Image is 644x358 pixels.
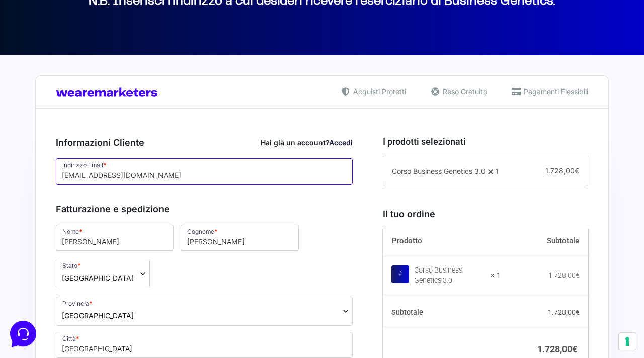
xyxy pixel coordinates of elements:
img: Corso Business Genetics 3.0 [391,265,409,283]
strong: × 1 [491,271,501,281]
bdi: 1.728,00 [548,308,580,316]
input: Nome * [56,225,174,251]
img: dark [32,56,52,76]
h3: Il tuo ordine [383,207,588,221]
h3: Informazioni Cliente [56,136,353,149]
p: Aiuto [155,280,170,289]
button: Aiuto [131,265,193,289]
div: Hai già un account? [261,137,353,148]
a: Accedi [329,138,353,147]
bdi: 1.728,00 [548,271,580,279]
span: € [575,166,579,175]
a: Apri Centro Assistenza [107,125,185,133]
h2: Ciao da Marketers 👋 [8,8,169,24]
span: Pagamenti Flessibili [521,86,588,97]
span: € [576,308,580,316]
span: Corso Business Genetics 3.0 [392,167,486,175]
button: Home [8,265,70,289]
span: 1 [496,167,499,175]
input: Cerca un articolo... [23,146,165,156]
p: Home [30,280,47,289]
th: Subtotale [501,228,588,254]
bdi: 1.728,00 [537,344,577,354]
p: Messaggi [87,280,114,289]
span: Provincia [56,297,353,326]
th: Prodotto [383,228,501,254]
div: Corso Business Genetics 3.0 [414,265,485,286]
h3: Fatturazione e spedizione [56,202,353,216]
button: Le tue preferenze relative al consenso per le tecnologie di tracciamento [619,333,636,350]
img: dark [16,56,36,76]
input: Cognome * [181,225,298,251]
span: Acquisti Protetti [351,86,406,97]
input: Indirizzo Email * [56,158,353,185]
span: Le tue conversazioni [16,40,86,48]
span: Italia [62,273,134,283]
span: Inizia una conversazione [65,91,148,99]
img: dark [48,56,68,76]
iframe: Customerly Messenger Launcher [8,319,38,349]
span: 1.728,00 [545,166,579,175]
span: Roma [62,310,134,321]
span: € [576,271,580,279]
input: Città * [56,332,353,358]
button: Inizia una conversazione [16,84,185,105]
span: Trova una risposta [16,125,78,133]
button: Messaggi [70,265,132,289]
span: Stato [56,259,150,288]
th: Subtotale [383,297,501,329]
span: € [572,344,577,354]
span: Reso Gratuito [440,86,487,97]
h3: I prodotti selezionati [383,135,588,148]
